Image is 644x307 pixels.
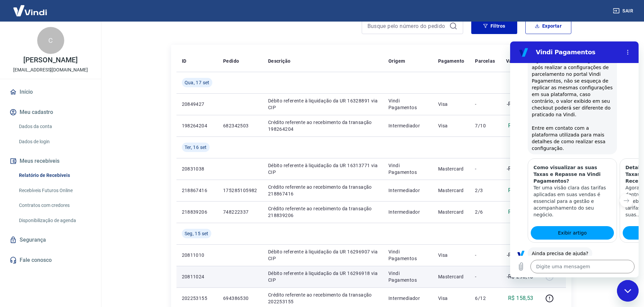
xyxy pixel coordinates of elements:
p: Origem [388,58,405,64]
p: 198264204 [182,122,212,129]
p: - [475,165,495,172]
a: Contratos com credores [16,198,93,212]
p: - [475,273,495,280]
p: Débito referente à liquidação da UR 16313771 via CIP [268,162,378,176]
p: 20831038 [182,165,212,172]
p: Agora você pode visualizar dentro da tela de relatório de recebíveis o detalhamento das tarifas q... [115,143,193,177]
a: Dados de login [16,135,93,149]
p: R$ 541,82 [508,186,533,194]
p: Intermediador [388,187,427,194]
button: Sair [612,5,636,17]
p: -R$ 857,61 [507,165,533,173]
a: Início [8,85,93,99]
p: Crédito referente ao recebimento da transação 218867416 [268,184,378,197]
p: 20849427 [182,101,212,108]
p: Intermediador [388,122,427,129]
p: Visa [438,295,464,302]
a: Exibir artigo: 'Detalhamento de Taxas/Tarifas no Relatório de Recebíveis' [113,185,196,198]
a: Disponibilização de agenda [16,214,93,227]
p: Descrição [268,58,291,64]
p: 2/3 [475,187,495,194]
p: [EMAIL_ADDRESS][DOMAIN_NAME] [13,66,88,73]
p: - [475,252,495,258]
p: 7/10 [475,122,495,129]
span: Ainda precisa de ajuda? [22,209,78,215]
p: Intermediador [388,209,427,215]
p: Visa [438,252,464,258]
p: 694386530 [223,295,257,302]
p: ID [182,58,187,64]
p: 218839206 [182,209,212,215]
p: Débito referente à liquidação da UR 16296907 via CIP [268,248,378,262]
p: Vindi Pagamentos [388,270,427,283]
p: Débito referente à liquidação da UR 16296918 via CIP [268,270,378,283]
p: 218867416 [182,187,212,194]
p: 748222337 [223,209,257,215]
p: Mastercard [438,187,464,194]
iframe: Janela de mensagens [510,41,639,277]
p: Visa [438,122,464,129]
p: Mastercard [438,273,464,280]
p: Vindi Pagamentos [388,162,427,176]
p: Mastercard [438,209,464,215]
p: 20811024 [182,273,212,280]
input: Busque pelo número do pedido [367,21,447,31]
p: 682342503 [223,122,257,129]
a: Relatório de Recebíveis [16,168,93,182]
a: Fale conosco [8,253,93,268]
p: R$ 315,79 [508,208,533,216]
p: - [475,101,495,108]
a: Segurança [8,233,93,247]
p: Crédito referente ao recebimento da transação 218839206 [268,205,378,219]
button: Meus recebíveis [8,154,93,168]
p: Pagamento [438,58,464,64]
a: Dados da conta [16,120,93,133]
p: Vindi Pagamentos [388,248,427,262]
button: Meu cadastro [8,105,93,120]
img: Vindi [8,0,52,21]
span: Seg, 15 set [185,230,209,237]
p: R$ 117,25 [508,122,533,130]
span: Qua, 17 set [185,79,210,86]
button: Carregar arquivo [4,218,18,232]
p: 6/12 [475,295,495,302]
h3: Detalhamento de Taxas/Tarifas no Relatório de Recebíveis [115,123,193,143]
p: Visa [438,101,464,108]
p: Vindi Pagamentos [388,97,427,111]
p: -R$ 293,13 [507,273,533,281]
div: C [37,27,64,54]
p: Débito referente à liquidação da UR 16328891 via CIP [268,97,378,111]
iframe: Botão para abrir a janela de mensagens, conversa em andamento [617,280,639,302]
p: -R$ 117,25 [507,100,533,108]
a: Recebíveis Futuros Online [16,184,93,197]
p: 202253155 [182,295,212,302]
p: Parcelas [475,58,495,64]
p: 2/6 [475,209,495,215]
p: Intermediador [388,295,427,302]
p: Mastercard [438,165,464,172]
p: Pedido [223,58,239,64]
p: [PERSON_NAME] [23,57,77,64]
p: R$ 158,53 [508,294,533,302]
p: 175285105982 [223,187,257,194]
p: Crédito referente ao recebimento da transação 202253155 [268,291,378,305]
p: Crédito referente ao recebimento da transação 198264204 [268,119,378,132]
span: Ter, 16 set [185,144,207,151]
button: Filtros [471,18,517,34]
p: Valor Líq. [506,58,528,64]
p: 20811010 [182,252,212,258]
p: -R$ 317,06 [507,251,533,259]
button: Exportar [525,18,571,34]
